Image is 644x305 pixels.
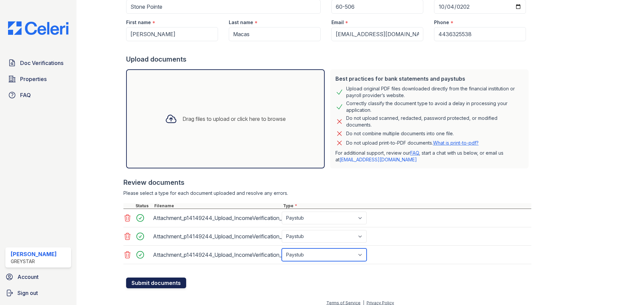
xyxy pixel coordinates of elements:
[17,273,39,281] span: Account
[433,140,479,146] a: What is print-to-pdf?
[20,75,47,83] span: Properties
[346,140,479,146] p: Do not upload print-to-PDF documents.
[123,190,531,197] div: Please select a type for each document uploaded and resolve any errors.
[346,130,454,138] div: Do not combine multiple documents into one file.
[282,203,531,209] div: Type
[434,19,449,26] label: Phone
[346,100,523,113] div: Correctly classify the document type to avoid a delay in processing your application.
[134,203,153,209] div: Status
[20,59,63,67] span: Doc Verifications
[5,88,71,102] a: FAQ
[410,150,419,156] a: FAQ
[153,213,279,223] div: Attachment_p14149244_Upload_IncomeVerification_Aug292025033212.pdf
[229,19,253,26] label: Last name
[11,250,57,258] div: [PERSON_NAME]
[331,19,344,26] label: Email
[3,21,74,35] img: CE_Logo_Blue-a8612792a0a2168367f1c8372b55b34899dd931a85d93a1a3d3e32e68fde9ad4.png
[153,249,279,260] div: Attachment_p14149244_Upload_IncomeVerification_Aug292025033235.pdf
[3,270,74,284] a: Account
[182,115,286,123] div: Drag files to upload or click here to browse
[5,56,71,70] a: Doc Verifications
[11,258,57,265] div: Greystar
[346,85,523,99] div: Upload original PDF files downloaded directly from the financial institution or payroll provider’...
[126,278,186,288] button: Submit documents
[335,75,523,83] div: Best practices for bank statements and paystubs
[126,55,531,64] div: Upload documents
[123,178,531,187] div: Review documents
[126,19,151,26] label: First name
[339,157,417,162] a: [EMAIL_ADDRESS][DOMAIN_NAME]
[346,115,523,128] div: Do not upload scanned, redacted, password protected, or modified documents.
[335,150,523,163] p: For additional support, review our , start a chat with us below, or email us at
[17,289,38,297] span: Sign out
[153,231,279,242] div: Attachment_p14149244_Upload_IncomeVerification_Aug292025033226.pdf
[5,72,71,86] a: Properties
[3,286,74,300] a: Sign out
[20,91,31,99] span: FAQ
[153,203,282,209] div: Filename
